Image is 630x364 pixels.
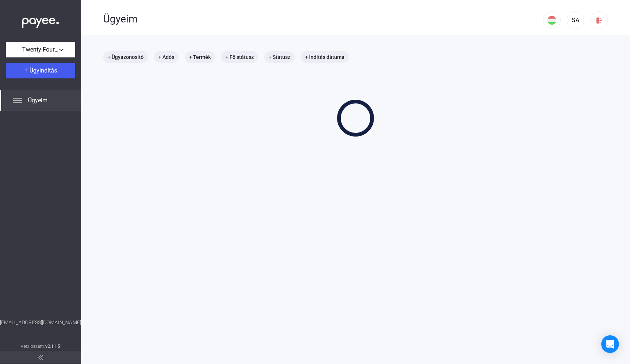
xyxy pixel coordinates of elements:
mat-chip: + Indítás dátuma [301,51,349,63]
mat-chip: + Adós [154,51,179,63]
img: white-payee-white-dot.svg [22,14,59,29]
mat-chip: + Termék [185,51,215,63]
img: plus-white.svg [24,67,29,73]
img: HU [547,16,556,25]
img: arrow-double-left-grey.svg [38,355,43,360]
div: SA [569,16,582,25]
div: Ügyeim [103,13,543,25]
button: logout-red [590,11,608,29]
button: Ügyindítás [6,63,75,78]
mat-chip: + Státusz [264,51,295,63]
span: Twenty Four Teashop Kft. [22,45,59,54]
span: Ügyeim [28,96,48,105]
img: logout-red [595,17,603,24]
button: Twenty Four Teashop Kft. [6,42,75,57]
div: Open Intercom Messenger [601,335,619,353]
mat-chip: + Ügyazonosító [103,51,148,63]
button: SA [567,11,584,29]
img: list.svg [13,96,22,105]
mat-chip: + Fő státusz [221,51,258,63]
button: HU [543,11,561,29]
strong: v2.11.5 [45,344,60,349]
span: Ügyindítás [29,67,57,74]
